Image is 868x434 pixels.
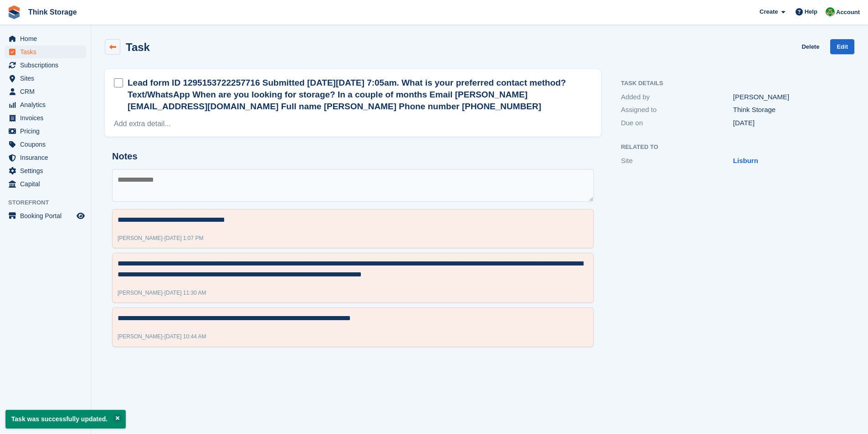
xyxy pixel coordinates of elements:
[20,59,75,71] span: Subscriptions
[20,32,75,45] span: Home
[20,178,75,190] span: Capital
[7,5,21,19] img: stora-icon-8386f47178a22dfd0bd8f6a31ec36ba5ce8667c1dd55bd0f319d3a0aa187defe.svg
[20,98,75,111] span: Analytics
[621,92,733,102] div: Added by
[760,7,778,16] span: Create
[5,72,86,85] a: menu
[733,92,845,102] div: [PERSON_NAME]
[836,8,860,17] span: Account
[5,46,86,58] a: menu
[826,7,835,16] img: Sarah Mackie
[118,235,163,241] span: [PERSON_NAME]
[621,80,845,87] h2: Task Details
[20,46,75,58] span: Tasks
[164,290,206,296] span: [DATE] 11:30 AM
[126,41,150,53] h2: Task
[5,178,86,190] a: menu
[164,333,206,340] span: [DATE] 10:44 AM
[5,410,126,429] p: Task was successfully updated.
[20,164,75,177] span: Settings
[5,32,86,45] a: menu
[5,125,86,138] a: menu
[128,77,592,112] h2: Lead form ID 1295153722257716 Submitted [DATE][DATE] 7:05am. What is your preferred contact metho...
[20,209,75,222] span: Booking Portal
[5,59,86,71] a: menu
[118,333,163,340] span: [PERSON_NAME]
[118,290,163,296] span: [PERSON_NAME]
[20,151,75,164] span: Insurance
[805,7,817,16] span: Help
[801,39,819,54] a: Delete
[733,118,845,128] div: [DATE]
[118,332,206,341] div: -
[20,112,75,124] span: Invoices
[112,151,594,162] h2: Notes
[20,125,75,138] span: Pricing
[621,144,845,151] h2: Related to
[5,209,86,222] a: menu
[118,234,204,242] div: -
[5,85,86,98] a: menu
[118,289,206,297] div: -
[5,164,86,177] a: menu
[733,157,758,164] a: Lisburn
[5,151,86,164] a: menu
[20,138,75,151] span: Coupons
[20,72,75,85] span: Sites
[621,105,733,115] div: Assigned to
[621,118,733,128] div: Due on
[733,105,845,115] div: Think Storage
[8,198,91,207] span: Storefront
[114,120,171,128] a: Add extra detail...
[5,98,86,111] a: menu
[5,138,86,151] a: menu
[20,85,75,98] span: CRM
[164,235,204,241] span: [DATE] 1:07 PM
[5,112,86,124] a: menu
[25,5,81,20] a: Think Storage
[830,39,854,54] a: Edit
[621,156,733,166] div: Site
[75,210,86,221] a: Preview store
